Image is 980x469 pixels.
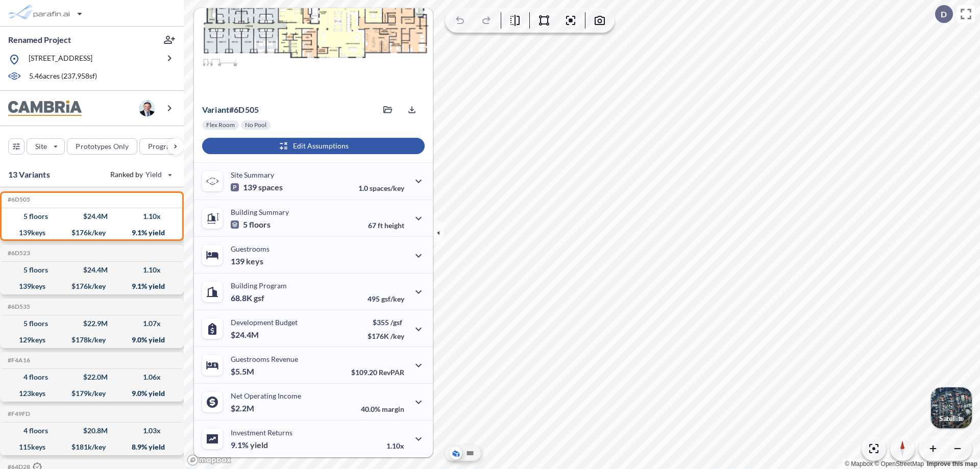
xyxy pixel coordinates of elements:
[8,168,50,181] p: 13 Variants
[27,138,65,155] button: Site
[378,221,383,230] span: ft
[202,105,259,115] p: # 6d505
[464,447,476,459] button: Site Plan
[6,410,30,417] h5: Click to copy the code
[102,166,179,183] button: Ranked by Yield
[6,196,30,203] h5: Click to copy the code
[367,318,404,327] p: $355
[231,182,283,192] p: 139
[231,355,298,363] p: Guestrooms Revenue
[382,405,404,413] span: margin
[231,281,287,290] p: Building Program
[6,357,30,364] h5: Click to copy the code
[231,170,274,179] p: Site Summary
[8,101,82,116] img: BrandImage
[145,169,162,180] span: Yield
[254,293,264,303] span: gsf
[148,141,177,152] p: Program
[29,53,92,66] p: [STREET_ADDRESS]
[390,318,402,327] span: /gsf
[390,332,404,340] span: /key
[206,121,235,129] p: Flex Room
[6,303,30,310] h5: Click to copy the code
[384,221,404,230] span: height
[367,332,404,340] p: $176K
[361,405,404,413] p: 40.0%
[231,293,264,303] p: 68.8K
[231,391,301,400] p: Net Operating Income
[931,387,972,428] img: Switcher Image
[368,221,404,230] p: 67
[231,256,263,266] p: 139
[231,440,268,450] p: 9.1%
[139,138,194,155] button: Program
[231,428,292,437] p: Investment Returns
[258,182,283,192] span: spaces
[379,368,404,377] span: RevPAR
[231,219,271,230] p: 5
[29,71,97,82] p: 5.46 acres ( 237,958 sf)
[939,414,964,423] p: Satellite
[67,138,137,155] button: Prototypes Only
[931,387,972,428] button: Switcher ImageSatellite
[202,138,425,154] button: Edit Assumptions
[202,105,229,114] span: Variant
[231,366,256,377] p: $5.5M
[6,250,30,257] h5: Click to copy the code
[245,121,266,129] p: No Pool
[367,294,404,303] p: 495
[941,10,947,19] p: D
[231,208,289,216] p: Building Summary
[351,368,404,377] p: $109.20
[386,441,404,450] p: 1.10x
[927,460,977,467] a: Improve this map
[249,219,271,230] span: floors
[187,454,232,466] a: Mapbox homepage
[139,100,155,116] img: user logo
[76,141,129,152] p: Prototypes Only
[231,244,269,253] p: Guestrooms
[8,34,71,45] p: Renamed Project
[250,440,268,450] span: yield
[874,460,924,467] a: OpenStreetMap
[231,403,256,413] p: $2.2M
[231,330,260,340] p: $24.4M
[370,184,404,192] span: spaces/key
[231,318,298,327] p: Development Budget
[358,184,404,192] p: 1.0
[35,141,47,152] p: Site
[246,256,263,266] span: keys
[450,447,462,459] button: Aerial View
[381,294,404,303] span: gsf/key
[845,460,873,467] a: Mapbox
